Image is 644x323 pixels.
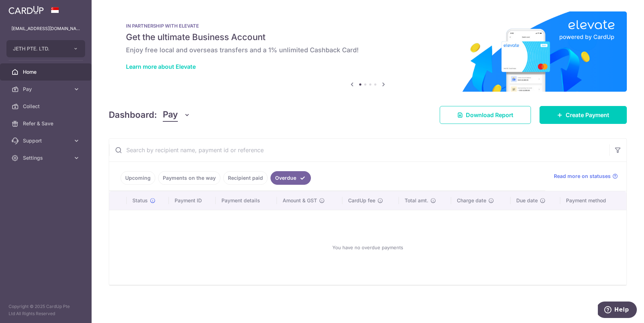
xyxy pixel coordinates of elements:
[118,216,618,279] div: You have no overdue payments
[466,111,513,119] span: Download Report
[554,173,611,180] span: Read more on statuses
[23,86,70,93] span: Pay
[554,173,618,180] a: Read more on statuses
[566,111,609,119] span: Create Payment
[283,197,317,204] span: Amount & GST
[23,137,70,144] span: Support
[516,197,538,204] span: Due date
[440,106,531,124] a: Download Report
[223,171,268,185] a: Recipient paid
[126,63,196,70] a: Learn more about Elevate
[23,103,70,110] span: Collect
[13,45,66,52] span: JETH PTE. LTD.
[126,46,610,54] h6: Enjoy free local and overseas transfers and a 1% unlimited Cashback Card!
[216,191,277,210] th: Payment details
[121,171,155,185] a: Upcoming
[109,139,609,161] input: Search by recipient name, payment id or reference
[163,108,190,122] button: Pay
[126,32,610,43] h5: Get the ultimate Business Account
[405,197,428,204] span: Total amt.
[109,109,157,121] h4: Dashboard:
[457,197,486,204] span: Charge date
[23,68,70,76] span: Home
[109,11,627,92] img: Renovation banner
[23,120,70,127] span: Refer & Save
[126,23,610,29] p: IN PARTNERSHIP WITH ELEVATE
[560,191,626,210] th: Payment method
[270,171,311,185] a: Overdue
[598,302,637,319] iframe: Opens a widget where you can find more information
[11,25,80,32] p: [EMAIL_ADDRESS][DOMAIN_NAME]
[163,108,178,122] span: Pay
[9,6,44,14] img: CardUp
[6,40,85,57] button: JETH PTE. LTD.
[348,197,375,204] span: CardUp fee
[169,191,216,210] th: Payment ID
[132,197,148,204] span: Status
[540,106,627,124] a: Create Payment
[158,171,220,185] a: Payments on the way
[23,154,70,161] span: Settings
